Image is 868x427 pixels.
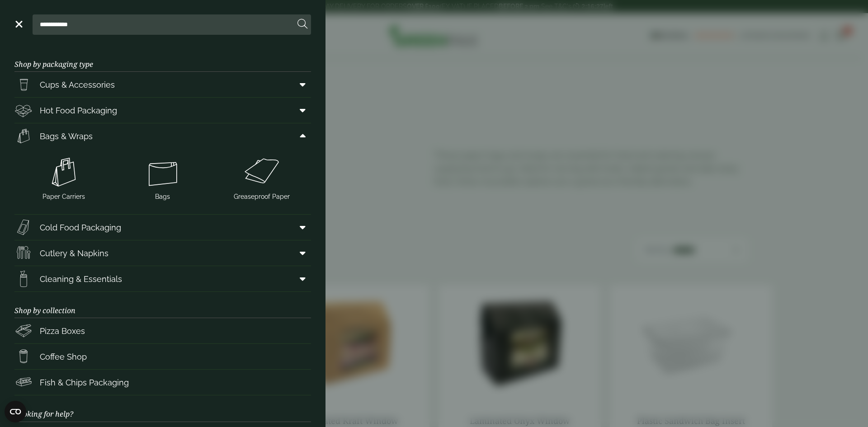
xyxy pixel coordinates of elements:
[14,322,33,340] img: Pizza_boxes.svg
[14,318,311,343] a: Pizza Boxes
[155,192,170,202] span: Bags
[40,79,115,91] span: Cups & Accessories
[14,98,311,123] a: Hot Food Packaging
[117,152,209,203] a: Bags
[14,240,311,266] a: Cutlery & Napkins
[40,247,108,259] span: Cutlery & Napkins
[14,123,311,149] a: Bags & Wraps
[14,218,33,236] img: Sandwich_box.svg
[216,152,307,203] a: Greaseproof Paper
[14,344,311,369] a: Coffee Shop
[14,266,311,291] a: Cleaning & Essentials
[14,395,311,422] h3: Looking for help?
[14,72,311,97] a: Cups & Accessories
[40,376,129,389] span: Fish & Chips Packaging
[40,221,121,234] span: Cold Food Packaging
[14,373,33,391] img: FishNchip_box.svg
[234,192,290,202] span: Greaseproof Paper
[216,154,307,190] img: Greaseproof_paper.svg
[14,101,33,119] img: Deli_box.svg
[42,192,85,202] span: Paper Carriers
[14,215,311,240] a: Cold Food Packaging
[40,351,87,363] span: Coffee Shop
[40,130,93,142] span: Bags & Wraps
[40,104,117,117] span: Hot Food Packaging
[40,325,85,337] span: Pizza Boxes
[117,154,209,190] img: Bags.svg
[14,347,33,366] img: HotDrink_paperCup.svg
[14,127,33,145] img: Paper_carriers.svg
[14,292,311,318] h3: Shop by collection
[14,270,33,288] img: open-wipe.svg
[14,244,33,262] img: Cutlery.svg
[18,152,110,203] a: Paper Carriers
[14,75,33,94] img: PintNhalf_cup.svg
[18,154,110,190] img: Paper_carriers.svg
[40,273,122,285] span: Cleaning & Essentials
[14,370,311,395] a: Fish & Chips Packaging
[14,46,311,72] h3: Shop by packaging type
[5,401,26,422] button: Open CMP widget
